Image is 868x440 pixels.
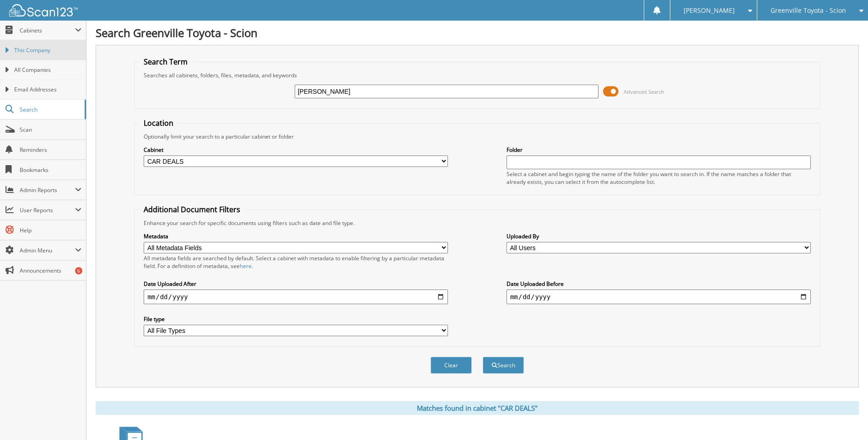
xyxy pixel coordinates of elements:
[624,88,664,95] span: Advanced Search
[20,27,75,34] span: Cabinets
[507,280,811,288] label: Date Uploaded Before
[139,57,192,67] legend: Search Term
[431,357,472,374] button: Clear
[483,357,524,374] button: Search
[139,71,815,79] div: Searches all cabinets, folders, files, metadata, and keywords
[96,25,859,40] h1: Search Greenville Toyota - Scion
[20,267,81,274] span: Announcements
[14,86,81,94] span: Email Addresses
[771,8,846,13] span: Greenville Toyota - Scion
[240,262,252,270] a: here
[20,226,81,234] span: Help
[144,315,448,323] label: File type
[144,290,448,304] input: start
[139,133,815,140] div: Optionally limit your search to a particular cabinet or folder
[20,166,81,174] span: Bookmarks
[75,267,82,274] div: 6
[9,4,78,16] img: scan123-logo-white.svg
[144,280,448,288] label: Date Uploaded After
[96,401,859,415] div: Matches found in cabinet "CAR DEALS"
[684,8,735,13] span: [PERSON_NAME]
[507,290,811,304] input: end
[20,186,75,194] span: Admin Reports
[507,146,811,154] label: Folder
[139,219,815,227] div: Enhance your search for specific documents using filters such as date and file type.
[507,232,811,240] label: Uploaded By
[14,46,81,54] span: This Company
[139,204,245,215] legend: Additional Document Filters
[144,146,448,154] label: Cabinet
[144,232,448,240] label: Metadata
[822,396,868,440] iframe: Chat Widget
[139,118,178,128] legend: Location
[20,126,81,134] span: Scan
[20,106,80,113] span: Search
[20,206,75,214] span: User Reports
[20,247,75,254] span: Admin Menu
[507,170,811,186] div: Select a cabinet and begin typing the name of the folder you want to search in. If the name match...
[14,66,81,74] span: All Companies
[144,254,448,270] div: All metadata fields are searched by default. Select a cabinet with metadata to enable filtering b...
[20,146,81,154] span: Reminders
